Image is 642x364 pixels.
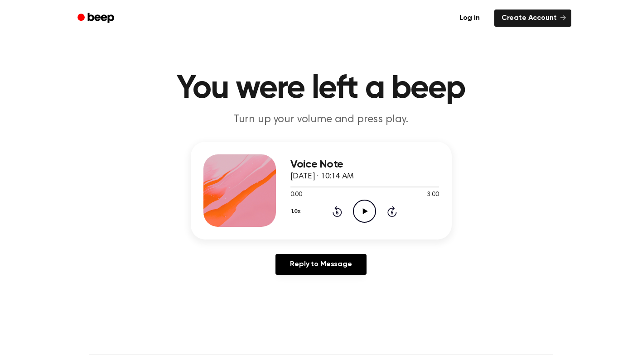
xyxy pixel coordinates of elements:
[427,190,439,200] span: 3:00
[275,254,366,275] a: Reply to Message
[290,158,439,171] h3: Voice Note
[450,8,489,29] a: Log in
[290,204,304,219] button: 1.0x
[494,10,571,27] a: Create Account
[290,172,354,181] span: [DATE] · 10:14 AM
[147,112,495,127] p: Turn up your volume and press play.
[71,10,122,27] a: Beep
[290,190,302,200] span: 0:00
[89,72,553,105] h1: You were left a beep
